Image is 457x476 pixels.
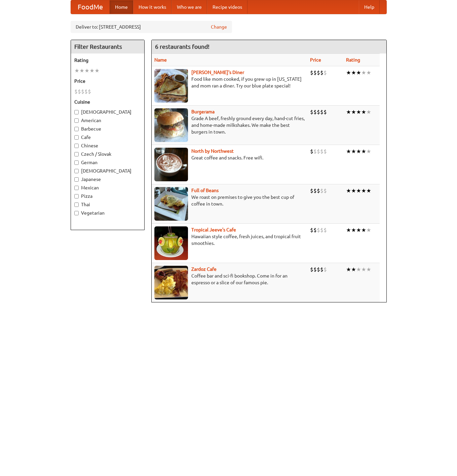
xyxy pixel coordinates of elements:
[356,187,361,194] li: ★
[366,69,371,76] li: ★
[323,266,327,273] li: $
[346,69,351,76] li: ★
[74,211,79,215] input: Vegetarian
[366,266,371,273] li: ★
[89,67,94,74] li: ★
[346,226,351,234] li: ★
[154,108,188,142] img: burgerama.jpg
[346,148,351,155] li: ★
[356,266,361,273] li: ★
[320,69,323,76] li: $
[74,118,79,123] input: American
[346,187,351,194] li: ★
[154,226,188,260] img: jeeves.jpg
[310,69,313,76] li: $
[320,226,323,234] li: $
[71,40,144,53] h4: Filter Restaurants
[207,0,247,14] a: Recipe videos
[356,148,361,155] li: ★
[346,266,351,273] li: ★
[361,108,366,116] li: ★
[317,69,320,76] li: $
[366,108,371,116] li: ★
[74,109,141,115] label: [DEMOGRAPHIC_DATA]
[323,148,327,155] li: $
[74,142,141,149] label: Chinese
[313,187,317,194] li: $
[74,159,141,166] label: German
[74,210,141,216] label: Vegetarian
[74,57,141,64] h5: Rating
[191,109,215,114] a: Burgerama
[74,110,79,114] input: [DEMOGRAPHIC_DATA]
[74,134,141,141] label: Cafe
[191,148,234,154] a: North by Northwest
[74,127,79,131] input: Barbecue
[74,193,141,199] label: Pizza
[351,108,356,116] li: ★
[313,108,317,116] li: $
[74,201,141,208] label: Thai
[78,88,81,95] li: $
[110,0,133,14] a: Home
[313,148,317,155] li: $
[74,184,141,191] label: Mexican
[351,226,356,234] li: ★
[191,188,219,193] b: Full of Beans
[313,226,317,234] li: $
[366,187,371,194] li: ★
[351,69,356,76] li: ★
[323,187,327,194] li: $
[361,187,366,194] li: ★
[356,69,361,76] li: ★
[154,233,305,247] p: Hawaiian style coffee, fresh juices, and tropical fruit smoothies.
[310,148,313,155] li: $
[317,266,320,273] li: $
[351,187,356,194] li: ★
[74,160,79,165] input: German
[361,266,366,273] li: ★
[320,266,323,273] li: $
[323,69,327,76] li: $
[84,88,88,95] li: $
[94,67,100,74] li: ★
[323,226,327,234] li: $
[356,108,361,116] li: ★
[310,226,313,234] li: $
[356,226,361,234] li: ★
[361,148,366,155] li: ★
[191,227,236,232] a: Tropical Jeeve's Cafe
[310,108,313,116] li: $
[351,148,356,155] li: ★
[74,67,79,74] li: ★
[74,99,141,105] h5: Cuisine
[310,187,313,194] li: $
[211,24,227,30] a: Change
[310,266,313,273] li: $
[81,88,84,95] li: $
[74,168,141,174] label: [DEMOGRAPHIC_DATA]
[320,148,323,155] li: $
[313,266,317,273] li: $
[79,67,84,74] li: ★
[359,0,380,14] a: Help
[74,169,79,173] input: [DEMOGRAPHIC_DATA]
[320,187,323,194] li: $
[133,0,172,14] a: How it works
[317,108,320,116] li: $
[191,70,244,75] a: [PERSON_NAME]'s Diner
[154,57,167,63] a: Name
[154,272,305,286] p: Coffee bar and sci-fi bookshop. Come in for an espresso or a slice of our famous pie.
[317,226,320,234] li: $
[351,266,356,273] li: ★
[71,21,232,33] div: Deliver to: [STREET_ADDRESS]
[155,43,210,50] ng-pluralize: 6 restaurants found!
[74,151,141,157] label: Czech / Slovak
[88,88,91,95] li: $
[346,108,351,116] li: ★
[154,76,305,89] p: Food like mom cooked, if you grew up in [US_STATE] and mom ran a diner. Try our blue plate special!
